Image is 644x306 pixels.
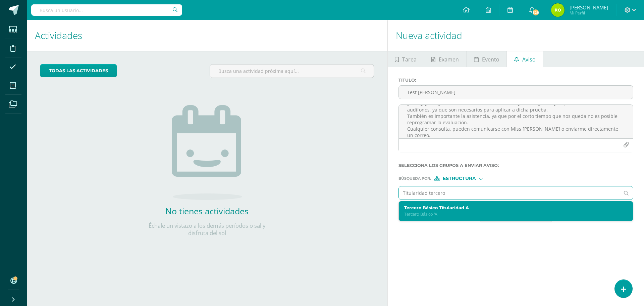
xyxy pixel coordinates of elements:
[424,51,466,67] a: Examen
[443,177,476,180] span: Estructura
[522,51,536,68] span: Aviso
[388,51,424,67] a: Tarea
[467,51,506,67] a: Evento
[398,177,431,180] span: Búsqueda por :
[140,205,274,217] h2: No tienes actividades
[140,222,274,237] p: Échale un vistazo a los demás períodos o sal y disfruta del sol
[482,51,499,68] span: Evento
[396,20,636,51] h1: Nueva actividad
[399,86,633,99] input: Titulo
[398,78,633,83] label: Titulo :
[532,9,539,16] span: 328
[31,4,182,16] input: Busca un usuario...
[507,51,543,67] a: Aviso
[570,10,608,16] span: Mi Perfil
[210,64,373,78] input: Busca una actividad próxima aquí...
[172,105,242,200] img: no_activities.png
[404,211,618,217] p: Tercero Básico 'A'
[399,186,620,200] input: Ej. Primero primaria
[40,64,117,77] a: todas las Actividades
[551,3,565,17] img: c4cc1f8eb4ce2c7ab2e79f8195609c16.png
[402,51,417,68] span: Tarea
[399,105,633,138] textarea: Buenas tardes, es un gusto saludarles, bendiciones para su hogar. [DATE], [DATE] 15 se llevará a ...
[35,20,379,51] h1: Actividades
[439,51,459,68] span: Examen
[570,4,608,11] span: [PERSON_NAME]
[404,205,618,210] label: Tercero Básico Titularidad A
[434,176,485,181] div: [object Object]
[398,163,633,168] label: Selecciona los grupos a enviar aviso :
